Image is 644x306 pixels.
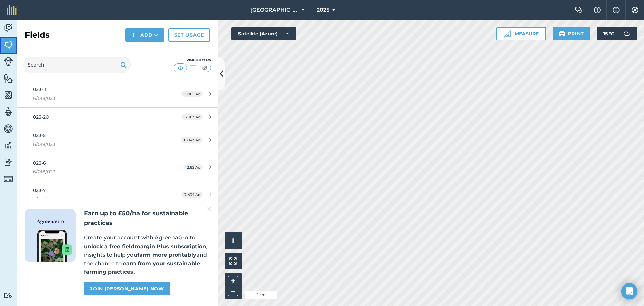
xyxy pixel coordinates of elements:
[17,181,218,209] a: 023-76/018/0237.434 Ac
[84,233,210,276] p: Create your account with AgreenaGro to , insights to help you and the chance to .
[4,73,13,83] img: svg+xml;base64,PHN2ZyB4bWxucz0iaHR0cDovL3d3dy53My5vcmcvMjAwMC9zdmciIHdpZHRoPSI1NiIgaGVpZ2h0PSI2MC...
[229,257,237,265] img: Four arrows, one pointing top left, one top right, one bottom right and the last bottom left
[620,27,633,40] img: svg+xml;base64,PD94bWwgdmVyc2lvbj0iMS4wIiBlbmNvZGluZz0idXRmLTgiPz4KPCEtLSBHZW5lcmF0b3I6IEFkb2JlIE...
[613,6,620,14] img: svg+xml;base64,PHN2ZyB4bWxucz0iaHR0cDovL3d3dy53My5vcmcvMjAwMC9zdmciIHdpZHRoPSIxNyIgaGVpZ2h0PSIxNy...
[137,252,196,258] strong: farm more profitably
[33,132,46,138] span: 023-5
[174,57,211,63] div: Visibility: On
[131,31,136,39] img: svg+xml;base64,PHN2ZyB4bWxucz0iaHR0cDovL3d3dy53My5vcmcvMjAwMC9zdmciIHdpZHRoPSIxNCIgaGVpZ2h0PSIyNC...
[228,276,238,286] button: +
[7,5,17,15] img: fieldmargin Logo
[4,124,13,134] img: svg+xml;base64,PD94bWwgdmVyc2lvbj0iMS4wIiBlbmNvZGluZz0idXRmLTgiPz4KPCEtLSBHZW5lcmF0b3I6IEFkb2JlIE...
[17,80,218,107] a: 023-116/018/0235.065 Ac
[225,232,241,249] button: i
[120,61,127,69] img: svg+xml;base64,PHN2ZyB4bWxucz0iaHR0cDovL3d3dy53My5vcmcvMjAwMC9zdmciIHdpZHRoPSIxOSIgaGVpZ2h0PSIyNC...
[4,140,13,150] img: svg+xml;base64,PD94bWwgdmVyc2lvbj0iMS4wIiBlbmNvZGluZz0idXRmLTgiPz4KPCEtLSBHZW5lcmF0b3I6IEFkb2JlIE...
[603,27,614,40] span: 15 ° C
[17,108,218,126] a: 023-205.363 Ac
[84,243,206,250] strong: unlock a free fieldmargin Plus subscription
[84,209,210,228] h2: Earn up to £50/ha for sustainable practices
[181,91,203,97] span: 5.065 Ac
[231,27,296,40] button: Satellite (Azure)
[33,86,46,92] span: 023-11
[33,195,159,203] span: 6/018/023
[4,23,13,33] img: svg+xml;base64,PD94bWwgdmVyc2lvbj0iMS4wIiBlbmNvZGluZz0idXRmLTgiPz4KPCEtLSBHZW5lcmF0b3I6IEFkb2JlIE...
[33,168,159,175] span: 6/018/023
[184,164,203,170] span: 2.82 Ac
[33,187,46,193] span: 023-7
[597,27,637,40] button: 15 °C
[201,64,209,71] img: svg+xml;base64,PHN2ZyB4bWxucz0iaHR0cDovL3d3dy53My5vcmcvMjAwMC9zdmciIHdpZHRoPSI1MCIgaGVpZ2h0PSI0MC...
[181,137,203,143] span: 6.843 Ac
[23,57,131,73] input: Search
[125,28,164,42] button: Add
[4,57,13,66] img: svg+xml;base64,PD94bWwgdmVyc2lvbj0iMS4wIiBlbmNvZGluZz0idXRmLTgiPz4KPCEtLSBHZW5lcmF0b3I6IEFkb2JlIE...
[84,260,200,275] strong: earn from your sustainable farming practices
[317,6,329,14] span: 2025
[33,160,46,166] span: 023-6
[37,230,72,262] img: Screenshot of the Gro app
[593,7,601,13] img: A question mark icon
[4,107,13,117] img: svg+xml;base64,PD94bWwgdmVyc2lvbj0iMS4wIiBlbmNvZGluZz0idXRmLTgiPz4KPCEtLSBHZW5lcmF0b3I6IEFkb2JlIE...
[33,114,49,120] span: 023-20
[181,192,203,198] span: 7.434 Ac
[25,30,50,40] h2: Fields
[168,28,210,42] a: Set usage
[553,27,590,40] button: Print
[189,64,197,71] img: svg+xml;base64,PHN2ZyB4bWxucz0iaHR0cDovL3d3dy53My5vcmcvMjAwMC9zdmciIHdpZHRoPSI1MCIgaGVpZ2h0PSI0MC...
[250,6,299,14] span: [GEOGRAPHIC_DATA]
[4,292,13,299] img: svg+xml;base64,PD94bWwgdmVyc2lvbj0iMS4wIiBlbmNvZGluZz0idXRmLTgiPz4KPCEtLSBHZW5lcmF0b3I6IEFkb2JlIE...
[504,30,511,37] img: Ruler icon
[232,236,234,245] span: i
[176,64,185,71] img: svg+xml;base64,PHN2ZyB4bWxucz0iaHR0cDovL3d3dy53My5vcmcvMjAwMC9zdmciIHdpZHRoPSI1MCIgaGVpZ2h0PSI0MC...
[559,30,565,38] img: svg+xml;base64,PHN2ZyB4bWxucz0iaHR0cDovL3d3dy53My5vcmcvMjAwMC9zdmciIHdpZHRoPSIxOSIgaGVpZ2h0PSIyNC...
[4,157,13,167] img: svg+xml;base64,PD94bWwgdmVyc2lvbj0iMS4wIiBlbmNvZGluZz0idXRmLTgiPz4KPCEtLSBHZW5lcmF0b3I6IEFkb2JlIE...
[182,114,203,120] span: 5.363 Ac
[631,7,639,13] img: A cog icon
[33,95,159,102] span: 6/018/023
[4,40,13,50] img: svg+xml;base64,PHN2ZyB4bWxucz0iaHR0cDovL3d3dy53My5vcmcvMjAwMC9zdmciIHdpZHRoPSI1NiIgaGVpZ2h0PSI2MC...
[575,7,583,13] img: Two speech bubbles overlapping with the left bubble in the forefront
[496,27,546,40] button: Measure
[207,205,211,213] img: svg+xml;base64,PHN2ZyB4bWxucz0iaHR0cDovL3d3dy53My5vcmcvMjAwMC9zdmciIHdpZHRoPSIyMiIgaGVpZ2h0PSIzMC...
[17,154,218,181] a: 023-66/018/0232.82 Ac
[621,283,637,299] div: Open Intercom Messenger
[228,286,238,296] button: –
[4,90,13,100] img: svg+xml;base64,PHN2ZyB4bWxucz0iaHR0cDovL3d3dy53My5vcmcvMjAwMC9zdmciIHdpZHRoPSI1NiIgaGVpZ2h0PSI2MC...
[4,174,13,184] img: svg+xml;base64,PD94bWwgdmVyc2lvbj0iMS4wIiBlbmNvZGluZz0idXRmLTgiPz4KPCEtLSBHZW5lcmF0b3I6IEFkb2JlIE...
[17,126,218,154] a: 023-56/018/0236.843 Ac
[84,282,170,295] a: Join [PERSON_NAME] now
[33,141,159,148] span: 6/018/023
